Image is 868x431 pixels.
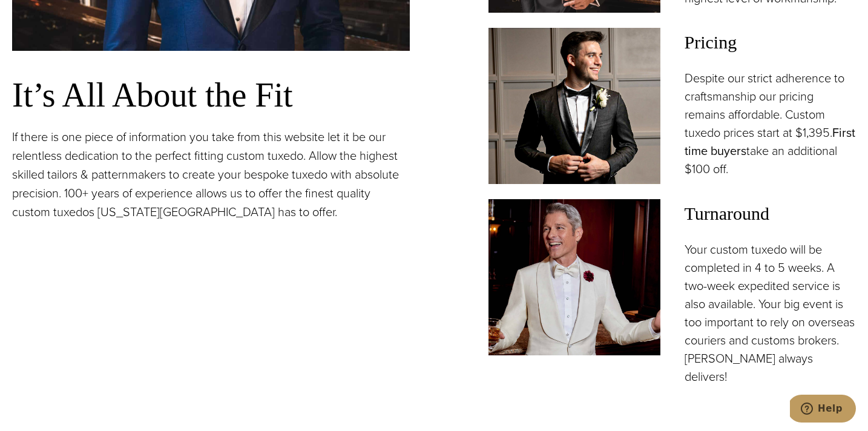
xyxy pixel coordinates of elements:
[790,395,856,425] iframe: Opens a widget where you can chat to one of our agents
[12,128,410,222] p: If there is one piece of information you take from this website let it be our relentless dedicati...
[12,75,410,116] h3: It’s All About the Fit
[685,69,856,178] p: Despite our strict adherence to craftsmanship our pricing remains affordable. Custom tuxedo price...
[685,123,855,160] a: First time buyers
[488,28,660,184] img: Client in classic black shawl collar black custom tuxedo.
[685,240,856,386] p: Your custom tuxedo will be completed in 4 to 5 weeks. A two-week expedited service is also availa...
[685,28,856,57] span: Pricing
[685,199,856,228] span: Turnaround
[488,199,660,355] img: Model in white custom tailored tuxedo jacket with wide white shawl lapel, white shirt and bowtie....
